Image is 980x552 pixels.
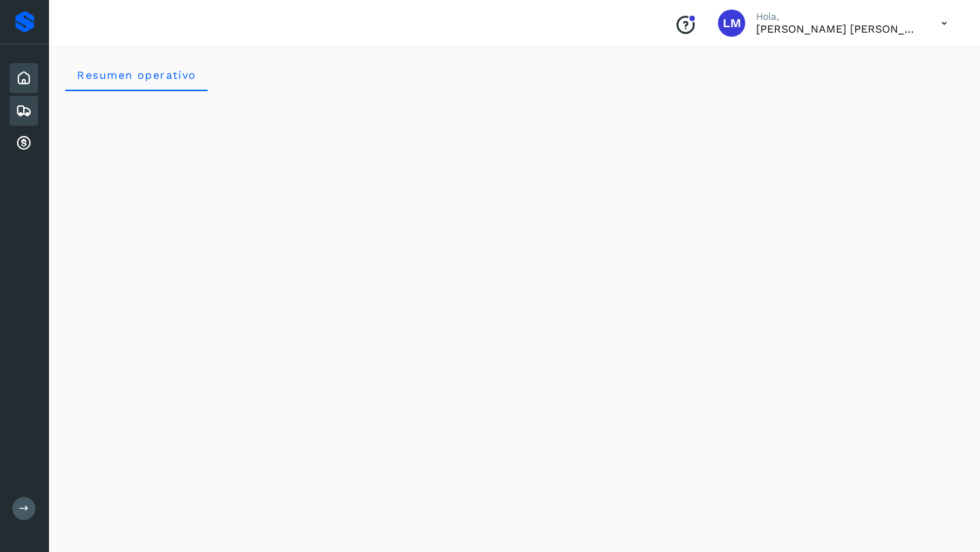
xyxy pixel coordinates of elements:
[76,69,197,82] span: Resumen operativo
[10,63,38,93] div: Inicio
[756,22,919,35] p: Luz María Espíndola Manrique
[10,96,38,126] div: Embarques
[10,128,38,158] div: Cuentas por cobrar
[756,11,919,22] p: Hola,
